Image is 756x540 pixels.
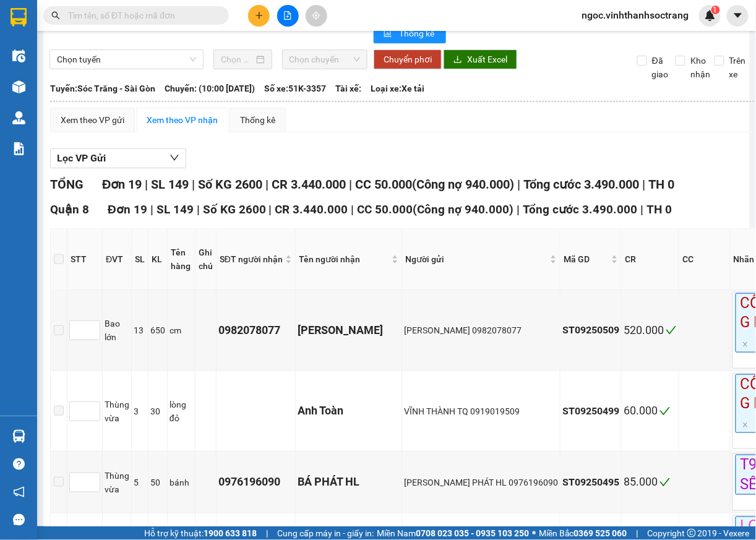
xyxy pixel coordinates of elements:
td: 0982078077 [217,290,296,371]
span: ) [510,177,514,192]
span: Tài xế: [335,82,361,95]
img: warehouse-icon [12,111,25,124]
span: Đơn 19 [108,202,147,216]
span: ( [413,202,418,216]
div: 520.000 [624,322,677,339]
input: Tìm tên, số ĐT hoặc mã đơn [68,9,214,22]
span: close [742,422,749,428]
strong: 0708 023 035 - 0935 103 250 [416,528,529,538]
span: Loại xe: Xe tải [371,82,424,95]
button: file-add [277,5,299,27]
span: Kho nhận [685,54,715,81]
div: Bao lớn [105,317,129,344]
div: [PERSON_NAME] [298,322,400,339]
span: Chọn tuyến [57,50,196,69]
span: ) [510,202,514,216]
span: Số KG 2600 [203,202,266,216]
div: Thùng vừa [105,398,129,425]
span: Lọc VP Gửi [57,150,106,166]
th: SL [132,229,148,290]
div: ST09250509 [562,322,619,338]
span: Chọn chuyến [290,50,361,69]
span: Chuyến: (10:00 [DATE]) [165,82,255,95]
div: VĨNH THÀNH TQ 0919019509 [404,405,558,418]
sup: 1 [711,6,720,14]
div: Xem theo VP gửi [61,113,124,127]
span: 1 [713,6,718,14]
div: bánh [170,476,193,489]
img: solution-icon [12,142,25,155]
b: Tuyến: Sóc Trăng - Sài Gòn [50,84,155,93]
th: KL [148,229,168,290]
span: Trên xe [724,54,751,81]
span: | [351,202,354,216]
span: | [266,526,268,540]
img: warehouse-icon [12,49,25,62]
span: Mã GD [564,252,609,266]
img: warehouse-icon [12,80,25,93]
div: Thống kê [240,113,275,127]
span: message [13,514,25,526]
span: | [349,177,352,192]
span: Tên người nhận [299,252,389,266]
td: BÁ PHÁT HL [296,452,402,513]
div: Xem theo VP nhận [147,113,218,127]
span: Quận 8 [50,202,89,216]
div: 5 [134,476,146,489]
th: STT [67,229,103,290]
span: search [51,11,60,20]
img: logo-vxr [11,8,27,27]
span: CC 50.000 [355,177,412,192]
span: Thống kê [399,27,436,40]
th: CR [622,229,679,290]
div: 0976196090 [218,473,293,491]
div: 13 [134,324,146,337]
span: copyright [687,529,696,538]
span: check [659,477,671,488]
span: CC 50.000 [358,202,413,216]
span: ngoc.vinhthanhsoctrang [572,7,699,23]
span: Tổng cước 3.490.000 [523,177,639,192]
span: TH 0 [648,177,674,192]
span: caret-down [732,10,744,21]
span: Hỗ trợ kỹ thuật: [144,526,257,540]
span: Miền Nam [377,526,529,540]
span: | [192,177,195,192]
span: ( [412,177,416,192]
span: notification [13,486,25,498]
td: Anh Toàn [296,371,402,452]
div: 30 [150,405,165,418]
button: aim [306,5,327,27]
span: | [517,177,520,192]
th: CC [679,229,731,290]
span: SĐT người nhận [220,252,283,266]
button: caret-down [727,5,749,27]
div: ST09250495 [562,474,619,490]
button: downloadXuất Excel [444,49,517,69]
span: ⚪️ [532,531,536,536]
span: Tổng cước 3.490.000 [523,202,638,216]
span: Số xe: 51K-3357 [264,82,326,95]
span: | [642,177,645,192]
span: download [453,55,462,65]
strong: 0369 525 060 [574,528,627,538]
td: 0976196090 [217,452,296,513]
span: | [265,177,268,192]
div: lòng đỏ [170,398,193,425]
div: BÁ PHÁT HL [298,473,400,491]
span: TỔNG [50,177,84,192]
span: file-add [283,11,292,20]
span: aim [312,11,320,20]
span: Đã giao [647,54,674,81]
div: Anh Toàn [298,402,400,419]
span: | [197,202,200,216]
div: 50 [150,476,165,489]
span: check [666,325,677,336]
strong: 1900 633 818 [204,528,257,538]
td: ST09250495 [561,452,622,513]
th: Ghi chú [195,229,217,290]
span: plus [255,11,264,20]
span: | [150,202,153,216]
div: 60.000 [624,402,677,419]
button: Lọc VP Gửi [50,148,186,168]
